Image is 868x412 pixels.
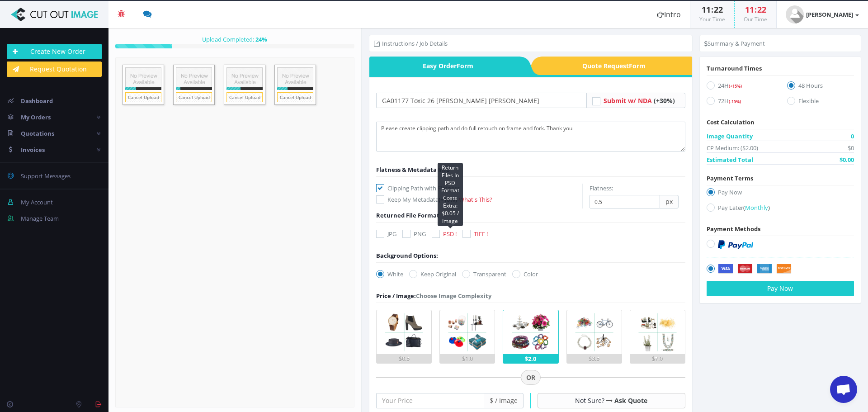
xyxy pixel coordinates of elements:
[376,93,587,108] input: Your Order Title
[376,211,439,219] span: Returned File Format
[542,57,692,75] a: Quote RequestForm
[729,99,741,104] span: (-15%)
[757,4,766,15] span: 22
[512,270,538,279] label: Color
[509,310,553,354] img: 3.png
[707,143,758,152] span: CP Medium: ($2.00)
[459,195,492,204] a: What's This?
[729,97,741,105] a: (-15%)
[7,8,102,21] img: Cut Out Image
[21,214,59,223] span: Manage Team
[648,1,690,28] a: Intro
[474,230,488,238] span: TIFF !
[707,96,774,109] label: 72H
[376,393,484,408] input: Your Price
[542,57,692,75] span: Quote Request
[376,292,416,300] span: Price / Image:
[21,172,71,180] span: Support Messages
[369,57,519,75] span: Easy Order
[402,229,426,238] label: PNG
[714,4,723,15] span: 22
[21,113,51,121] span: My Orders
[840,155,854,164] span: $0.00
[590,184,613,193] label: Flatness:
[376,229,396,238] label: JPG
[374,39,448,48] li: Instructions / Job Details
[254,35,267,43] strong: %
[376,291,491,300] div: Choose Image Complexity
[707,188,854,200] label: Pay Now
[786,5,804,24] img: user_default.jpg
[376,166,450,174] span: Flatness & Metadata Info
[575,396,604,405] span: Not Sure?
[745,204,768,212] span: Monthly
[604,96,652,105] span: Submit w/ NDA
[457,62,473,70] i: Form
[377,354,431,363] div: $0.5
[704,39,765,48] li: Summary & Payment
[7,44,102,59] a: Create New Order
[848,143,854,152] span: $0
[851,132,854,141] span: 0
[7,62,102,77] a: Request Quotation
[707,132,753,141] span: Image Quantity
[699,15,725,23] small: Your Time
[787,81,854,93] label: 48 Hours
[21,97,53,105] span: Dashboard
[443,230,457,238] span: PSD !
[711,4,714,15] span: :
[754,4,757,15] span: :
[777,1,868,28] a: [PERSON_NAME]
[440,354,495,363] div: $1.0
[629,62,646,70] i: Form
[718,264,792,274] img: Securely by Stripe
[567,354,622,363] div: $3.5
[702,4,711,15] span: 11
[745,4,754,15] span: 11
[572,310,616,354] img: 4.png
[707,203,854,215] label: Pay Later
[277,92,313,102] a: Cancel Upload
[21,129,54,137] span: Quotations
[707,81,774,93] label: 24H
[707,118,755,126] span: Cost Calculation
[521,370,541,385] span: OR
[707,64,762,72] span: Turnaround Times
[255,35,262,43] span: 24
[707,155,753,164] span: Estimated Total
[630,354,685,363] div: $7.0
[744,15,767,23] small: Our Time
[376,270,403,279] label: White
[125,92,161,102] a: Cancel Upload
[462,270,506,279] label: Transparent
[743,204,770,212] a: (Monthly)
[718,240,753,249] img: PayPal
[21,198,53,206] span: My Account
[707,281,854,296] button: Pay Now
[654,96,675,105] span: (+30%)
[707,174,753,182] span: Payment Terms
[729,83,742,89] span: (+15%)
[604,96,675,105] a: Submit w/ NDA (+30%)
[806,10,853,19] strong: [PERSON_NAME]
[369,57,519,75] a: Easy OrderForm
[376,184,582,193] label: Clipping Path with Flatness
[484,393,524,408] span: $ / Image
[226,92,263,102] a: Cancel Upload
[787,96,854,109] label: Flexible
[176,92,212,102] a: Cancel Upload
[636,310,679,354] img: 5.png
[376,251,438,260] div: Background Options:
[660,195,679,208] span: px
[830,376,857,403] div: Chat öffnen
[438,163,463,226] div: Return Files In PSD Format Costs Extra: $0.05 / Image
[503,354,558,363] div: $2.0
[376,195,582,204] label: Keep My Metadata -
[115,35,354,44] div: Upload Completed:
[445,310,489,354] img: 2.png
[707,225,760,233] span: Payment Methods
[614,396,647,405] a: Ask Quote
[409,270,456,279] label: Keep Original
[21,146,45,154] span: Invoices
[382,310,426,354] img: 1.png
